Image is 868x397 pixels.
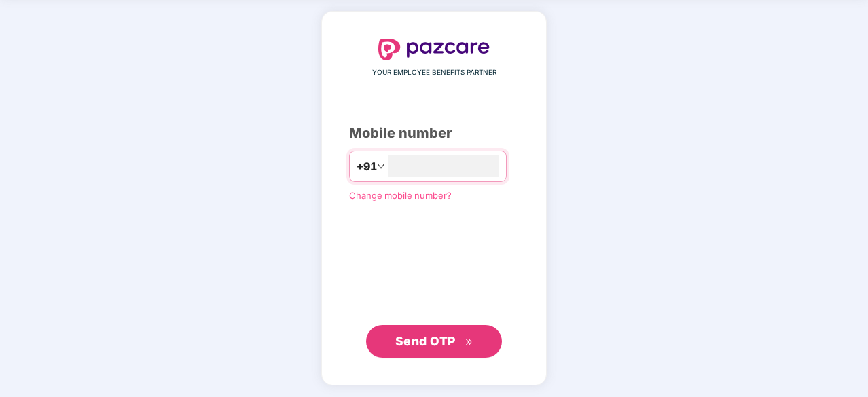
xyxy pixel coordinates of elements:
[378,39,490,60] img: logo
[465,338,473,347] span: double-right
[349,190,452,201] a: Change mobile number?
[395,334,456,348] span: Send OTP
[357,158,377,175] span: +91
[372,67,496,78] span: YOUR EMPLOYEE BENEFITS PARTNER
[349,123,519,144] div: Mobile number
[366,325,502,358] button: Send OTPdouble-right
[377,162,385,170] span: down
